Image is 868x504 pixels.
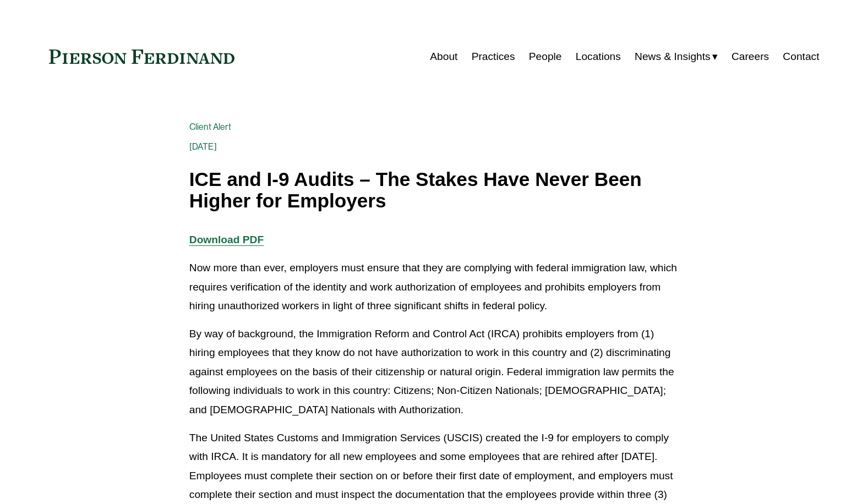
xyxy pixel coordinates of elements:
a: Practices [472,46,515,67]
a: Client Alert [189,122,231,132]
a: folder dropdown [635,46,718,67]
p: By way of background, the Immigration Reform and Control Act (IRCA) prohibits employers from (1) ... [189,325,679,420]
p: Now more than ever, employers must ensure that they are complying with federal immigration law, w... [189,259,679,316]
a: Contact [783,46,819,67]
a: Locations [576,46,621,67]
a: Careers [731,46,769,67]
span: News & Insights [635,47,711,67]
span: [DATE] [189,141,217,152]
a: About [430,46,457,67]
h1: ICE and I-9 Audits – The Stakes Have Never Been Higher for Employers [189,169,679,211]
a: People [529,46,562,67]
a: Download PDF [189,234,264,245]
